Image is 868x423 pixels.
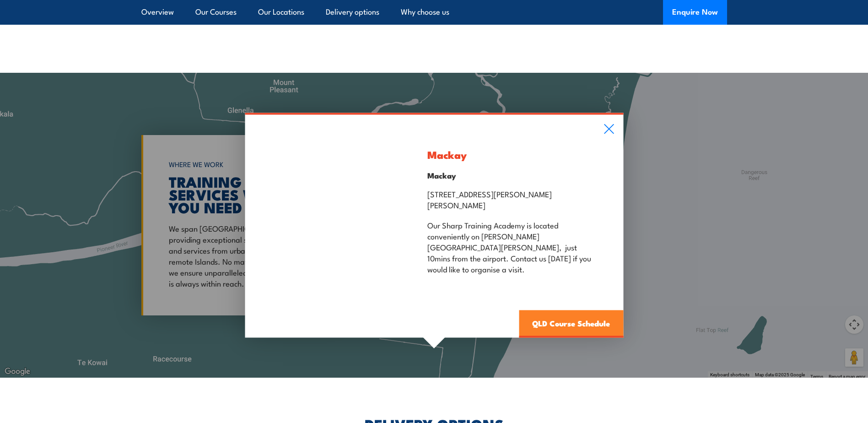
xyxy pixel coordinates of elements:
h3: Mackay [427,149,598,160]
p: [STREET_ADDRESS][PERSON_NAME][PERSON_NAME] [427,188,598,210]
a: QLD Course Schedule [519,310,623,338]
img: Health & Safety Representative COURSES [245,115,402,338]
h4: Mackay [427,170,598,180]
p: Our Sharp Training Academy is located conveniently on [PERSON_NAME][GEOGRAPHIC_DATA][PERSON_NAME]... [427,219,598,274]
